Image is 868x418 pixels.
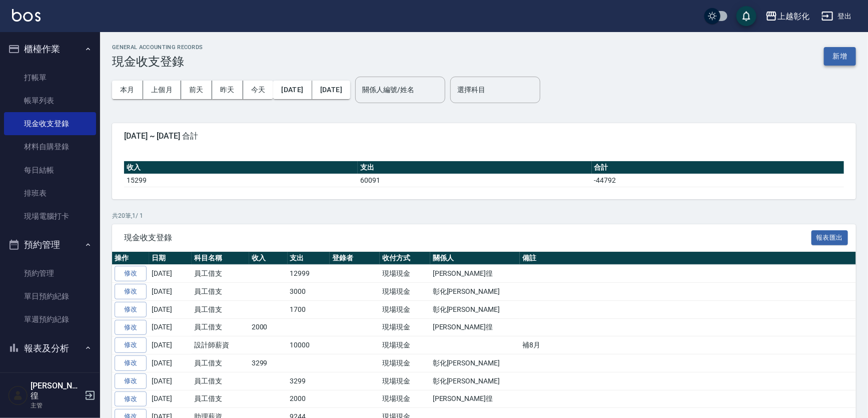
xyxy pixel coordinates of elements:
a: 報表目錄 [4,365,96,388]
td: 2000 [288,390,330,408]
button: 前天 [181,81,212,99]
td: 現場現金 [380,372,430,390]
button: [DATE] [312,81,350,99]
a: 報表匯出 [811,232,848,242]
button: 報表匯出 [811,230,848,246]
td: [PERSON_NAME]徨 [430,265,520,283]
td: 現場現金 [380,283,430,301]
a: 每日結帳 [4,159,96,182]
img: Logo [12,9,41,22]
a: 現金收支登錄 [4,112,96,135]
td: 10000 [288,336,330,354]
button: 預約管理 [4,232,96,258]
h3: 現金收支登錄 [112,55,203,69]
td: 彰化[PERSON_NAME] [430,300,520,318]
a: 修改 [115,302,147,317]
span: 現金收支登錄 [124,233,811,243]
td: 現場現金 [380,300,430,318]
td: 3000 [288,283,330,301]
td: [DATE] [149,390,192,408]
a: 修改 [115,337,147,353]
td: 現場現金 [380,336,430,354]
a: 新增 [824,51,856,61]
td: [PERSON_NAME]徨 [430,390,520,408]
th: 收入 [124,161,358,174]
td: 2000 [249,318,288,336]
a: 修改 [115,373,147,389]
td: 員工借支 [192,372,249,390]
td: 彰化[PERSON_NAME] [430,372,520,390]
td: 15299 [124,174,358,187]
td: 員工借支 [192,265,249,283]
a: 單日預約紀錄 [4,285,96,308]
button: 本月 [112,81,143,99]
td: 12999 [288,265,330,283]
td: 補8月 [520,336,856,354]
th: 備註 [520,252,856,265]
th: 支出 [358,161,591,174]
td: 員工借支 [192,283,249,301]
p: 主管 [31,401,82,410]
h2: GENERAL ACCOUNTING RECORDS [112,44,203,51]
td: 60091 [358,174,591,187]
td: [DATE] [149,372,192,390]
td: [DATE] [149,300,192,318]
td: 3299 [288,372,330,390]
h5: [PERSON_NAME]徨 [31,381,82,401]
button: [DATE] [273,81,312,99]
td: [DATE] [149,318,192,336]
div: 上越彰化 [777,10,809,23]
img: Person [8,385,28,405]
a: 單週預約紀錄 [4,308,96,331]
th: 收付方式 [380,252,430,265]
a: 修改 [115,355,147,371]
th: 操作 [112,252,149,265]
button: 登出 [817,7,856,26]
td: 現場現金 [380,354,430,372]
button: 上越彰化 [761,6,813,27]
td: [DATE] [149,336,192,354]
td: 現場現金 [380,318,430,336]
button: 報表及分析 [4,335,96,361]
td: [PERSON_NAME]徨 [430,318,520,336]
th: 關係人 [430,252,520,265]
td: 員工借支 [192,354,249,372]
td: 設計師薪資 [192,336,249,354]
td: 彰化[PERSON_NAME] [430,283,520,301]
button: save [736,6,756,26]
td: 現場現金 [380,390,430,408]
th: 科目名稱 [192,252,249,265]
button: 昨天 [212,81,243,99]
td: [DATE] [149,265,192,283]
td: 1700 [288,300,330,318]
a: 修改 [115,320,147,335]
button: 新增 [824,47,856,66]
td: 員工借支 [192,318,249,336]
th: 合計 [592,161,844,174]
button: 今天 [243,81,274,99]
th: 登錄者 [330,252,380,265]
th: 日期 [149,252,192,265]
td: 彰化[PERSON_NAME] [430,354,520,372]
span: [DATE] ~ [DATE] 合計 [124,131,844,141]
td: [DATE] [149,354,192,372]
a: 打帳單 [4,66,96,89]
td: 3299 [249,354,288,372]
th: 支出 [288,252,330,265]
a: 修改 [115,391,147,407]
td: 現場現金 [380,265,430,283]
td: 員工借支 [192,390,249,408]
td: 員工借支 [192,300,249,318]
p: 共 20 筆, 1 / 1 [112,211,856,220]
a: 現場電腦打卡 [4,205,96,228]
td: -44792 [592,174,844,187]
a: 預約管理 [4,262,96,285]
a: 修改 [115,284,147,299]
th: 收入 [249,252,288,265]
a: 帳單列表 [4,89,96,112]
a: 修改 [115,266,147,281]
button: 上個月 [143,81,181,99]
button: 櫃檯作業 [4,36,96,62]
a: 排班表 [4,182,96,205]
a: 材料自購登錄 [4,135,96,158]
